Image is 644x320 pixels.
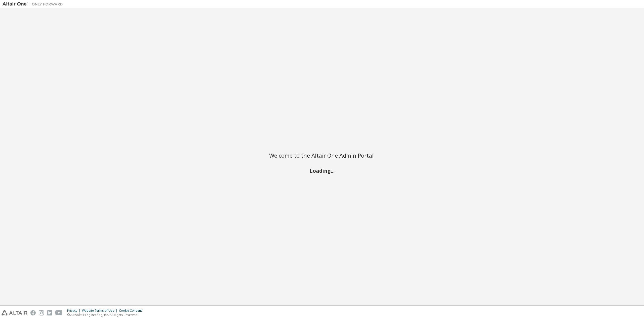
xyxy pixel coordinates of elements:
[2,310,27,315] img: altair_logo.svg
[39,310,44,315] img: instagram.svg
[269,167,375,174] h2: Loading...
[30,310,36,315] img: facebook.svg
[269,152,375,159] h2: Welcome to the Altair One Admin Portal
[67,313,145,317] p: © 2025 Altair Engineering, Inc. All Rights Reserved.
[119,309,145,313] div: Cookie Consent
[3,2,65,7] img: Altair One
[55,310,63,315] img: youtube.svg
[82,309,119,313] div: Website Terms of Use
[47,310,52,315] img: linkedin.svg
[67,309,82,313] div: Privacy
